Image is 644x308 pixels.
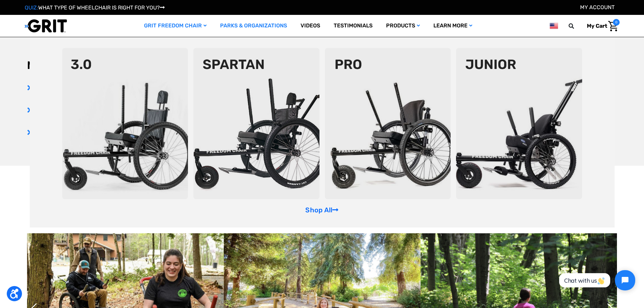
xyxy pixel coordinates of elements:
[552,264,641,296] iframe: Tidio Chat
[456,48,582,199] img: junior-chair.png
[25,4,38,11] span: QUIZ:
[550,22,558,30] img: us.png
[27,59,310,72] h3: Made for different sizes, disabilities, and strengths
[213,15,294,37] a: Parks & Organizations
[379,15,427,37] a: Products
[325,48,451,199] img: pro-chair.png
[427,15,479,37] a: Learn More
[572,19,582,33] input: Search
[137,15,213,37] a: GRIT Freedom Chair
[25,19,67,33] img: GRIT All-Terrain Wheelchair and Mobility Equipment
[25,4,165,11] a: QUIZ:WHAT TYPE OF WHEELCHAIR IS RIGHT FOR YOU?
[27,126,310,139] p: Used by riders with SCI, MS, CP, [MEDICAL_DATA], and more.
[587,23,607,29] span: My Cart
[62,48,188,199] img: 3point0.png
[613,19,620,26] span: 0
[193,48,319,199] img: spartan2.png
[27,193,617,213] h2: Partnered Parks and Organizations
[580,4,615,10] a: Account
[27,82,310,94] p: Requires less strength to push than wheelchair tires.
[27,104,310,116] p: Can be used independently or with assistance.
[294,15,327,37] a: Videos
[582,19,620,33] a: Cart with 0 items
[305,206,338,214] a: Shop All
[608,21,618,31] img: Cart
[327,15,379,37] a: Testimonials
